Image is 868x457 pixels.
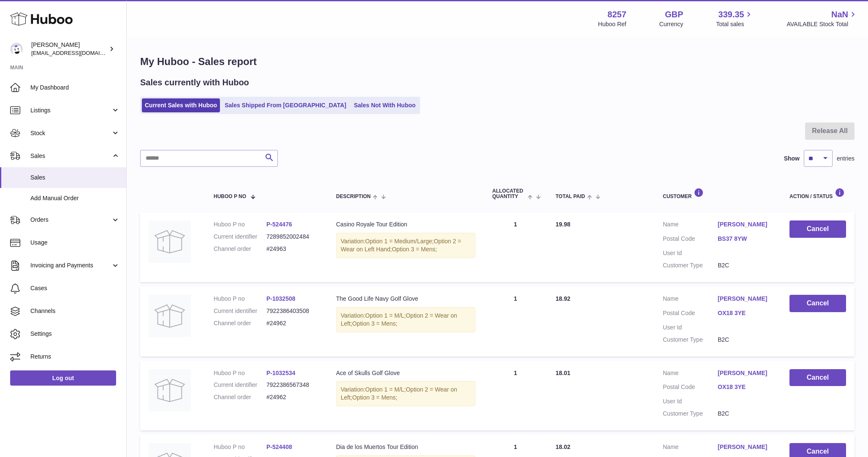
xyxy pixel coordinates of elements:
a: Current Sales with Huboo [142,98,220,112]
span: Cases [30,284,120,292]
img: no-photo.jpg [149,220,191,263]
dd: 7922386403508 [266,307,319,315]
span: Option 2 = Wear on Left; [341,312,457,327]
div: Variation: [336,381,475,406]
div: [PERSON_NAME] [31,41,107,57]
td: 1 [484,286,547,356]
dt: Customer Type [663,261,718,269]
dt: Name [663,369,718,379]
strong: 8257 [608,9,627,20]
span: 18.01 [556,370,570,376]
label: Show [784,155,800,163]
dt: Postal Code [663,309,718,319]
span: entries [837,155,854,163]
dt: User Id [663,249,718,257]
a: P-1032508 [266,295,296,302]
span: [EMAIL_ADDRESS][DOMAIN_NAME] [31,49,124,56]
a: OX18 3YE [718,309,773,317]
span: Usage [30,239,120,247]
span: Listings [30,106,111,114]
dt: Huboo P no [214,369,266,377]
img: no-photo.jpg [149,369,191,411]
h1: My Huboo - Sales report [140,55,854,68]
span: Orders [30,216,111,224]
div: Dia de los Muertos Tour Edition [336,443,475,451]
span: Huboo P no [214,194,246,199]
div: Huboo Ref [598,20,627,28]
div: Currency [659,20,684,28]
div: Customer [663,188,773,199]
a: P-524476 [266,221,292,228]
img: no-photo.jpg [149,295,191,337]
span: Sales [30,174,120,182]
span: Option 3 = Mens; [352,394,397,401]
td: 1 [484,212,547,282]
span: 19.98 [556,221,570,228]
span: Option 1 = Medium/Large; [365,238,434,245]
span: Total sales [716,20,754,28]
dt: Huboo P no [214,443,266,451]
span: Settings [30,330,120,338]
a: NaN AVAILABLE Stock Total [787,9,858,28]
span: My Dashboard [30,84,120,92]
dt: Channel order [214,245,266,253]
h2: Sales currently with Huboo [140,77,249,88]
a: Log out [10,370,116,386]
dd: 7289852002484 [266,233,319,241]
span: Total paid [556,194,585,199]
span: Add Manual Order [30,194,120,202]
dt: Channel order [214,319,266,327]
dt: Huboo P no [214,295,266,303]
dt: User Id [663,324,718,332]
span: NaN [831,9,848,20]
a: Sales Not With Huboo [351,98,418,112]
button: Cancel [789,220,846,238]
a: [PERSON_NAME] [718,295,773,303]
a: P-1032534 [266,370,296,376]
span: Description [336,194,371,199]
dd: B2C [718,410,773,418]
dt: Name [663,220,718,231]
a: P-524408 [266,443,292,450]
span: 18.02 [556,443,570,450]
dd: B2C [718,336,773,344]
dd: #24962 [266,319,319,327]
a: [PERSON_NAME] [718,369,773,377]
td: 1 [484,361,547,431]
span: AVAILABLE Stock Total [787,20,858,28]
span: Sales [30,152,111,160]
a: Sales Shipped From [GEOGRAPHIC_DATA] [222,98,349,112]
span: 339.35 [718,9,744,20]
dd: #24963 [266,245,319,253]
span: Stock [30,129,111,137]
dt: Postal Code [663,383,718,393]
img: don@skinsgolf.com [10,43,23,55]
dt: User Id [663,397,718,405]
a: OX18 3YE [718,383,773,391]
dt: Huboo P no [214,220,266,228]
button: Cancel [789,369,846,386]
dt: Name [663,443,718,453]
span: Returns [30,353,120,361]
div: Variation: [336,233,475,258]
div: Ace of Skulls Golf Glove [336,369,475,377]
dt: Current identifier [214,233,266,241]
dd: 7922386567348 [266,381,319,389]
dt: Current identifier [214,307,266,315]
a: BS37 8YW [718,235,773,243]
dt: Postal Code [663,235,718,245]
span: Option 1 = M/L; [365,312,406,319]
dd: #24962 [266,393,319,401]
a: 339.35 Total sales [716,9,754,28]
span: Option 3 = Mens; [392,246,437,253]
a: [PERSON_NAME] [718,220,773,228]
div: The Good Life Navy Golf Glove [336,295,475,303]
span: Channels [30,307,120,315]
span: ALLOCATED Quantity [492,188,526,199]
span: Option 3 = Mens; [352,320,397,327]
dt: Channel order [214,393,266,401]
dt: Name [663,295,718,305]
dd: B2C [718,261,773,269]
div: Casino Royale Tour Edition [336,220,475,228]
span: Invoicing and Payments [30,261,111,269]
